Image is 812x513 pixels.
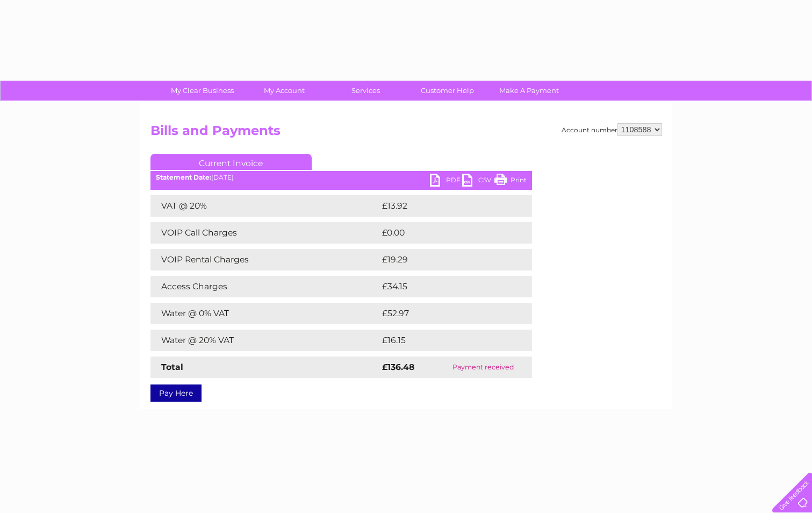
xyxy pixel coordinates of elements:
td: Water @ 0% VAT [150,303,379,324]
a: Services [321,81,410,101]
h2: Bills and Payments [150,123,662,144]
a: Make A Payment [485,81,573,101]
td: Payment received [434,357,532,378]
td: £0.00 [379,222,507,244]
a: Current Invoice [150,154,312,170]
a: PDF [430,174,462,189]
div: [DATE] [150,174,532,181]
strong: £136.48 [382,362,414,372]
a: CSV [462,174,494,189]
strong: Total [161,362,183,372]
a: Customer Help [403,81,492,101]
td: VAT @ 20% [150,195,379,217]
td: £13.92 [379,195,509,217]
td: £34.15 [379,276,509,297]
div: Account number [562,123,662,136]
td: £19.29 [379,249,509,270]
a: Print [494,174,527,189]
td: Access Charges [150,276,379,297]
td: £52.97 [379,303,510,324]
b: Statement Date: [156,173,211,181]
a: My Clear Business [158,81,247,101]
a: My Account [240,81,328,101]
td: VOIP Rental Charges [150,249,379,270]
td: Water @ 20% VAT [150,330,379,351]
td: VOIP Call Charges [150,222,379,244]
a: Pay Here [150,384,202,402]
td: £16.15 [379,330,508,351]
